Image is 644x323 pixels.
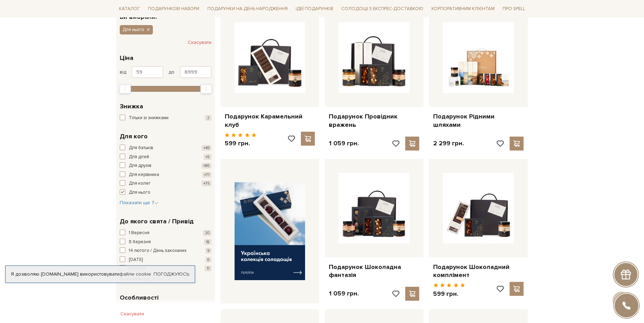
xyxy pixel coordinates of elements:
[433,113,524,129] a: Подарунок Рідними шляхами
[203,230,212,236] span: 20
[129,115,169,122] span: Тільки зі знижками
[205,3,290,14] span: Подарунки на День народження
[154,271,189,277] a: Погоджуюсь
[169,69,175,75] span: до
[120,115,212,122] button: Тільки зі знижками 2
[129,162,151,169] span: Для друзів
[120,239,212,246] button: 8 березня 18
[129,171,159,178] span: Для керівника
[329,290,359,298] p: 1 059 грн.
[129,247,186,254] span: 14 лютого / День закоханих
[120,154,212,161] button: Для дітей +5
[235,182,305,280] img: banner
[180,66,212,78] input: Ціна
[433,139,464,147] p: 2 299 грн.
[120,293,158,302] span: Особливості
[429,3,497,15] a: Корпоративним клієнтам
[205,115,212,121] span: 2
[205,266,212,271] span: 11
[225,139,257,147] p: 599 грн.
[500,3,528,14] span: Про Spell
[201,180,212,186] span: +75
[6,271,195,277] div: Я дозволяю [DOMAIN_NAME] використовувати
[225,113,315,129] a: Подарунок Карамельний клуб
[116,308,148,320] button: Скасувати
[119,84,131,94] div: Min
[132,66,163,78] input: Ціна
[120,199,158,206] button: Показати ще 7
[129,145,153,152] span: Для батьків
[120,230,212,237] button: 1 Вересня 20
[129,180,151,187] span: Для колег
[205,257,212,263] span: 6
[120,162,212,169] button: Для друзів +86
[129,256,143,263] span: [DATE]
[329,263,419,279] a: Подарунок Шоколадна фантазія
[120,256,212,263] button: [DATE] 6
[293,3,336,14] span: Ідеї подарунків
[203,154,212,160] span: +5
[116,3,143,14] span: Каталог
[145,3,202,14] span: Подарункові набори
[329,113,419,129] a: Подарунок Провідник вражень
[120,102,143,111] span: Знижка
[120,247,212,254] button: 14 лютого / День закоханих 9
[120,171,212,178] button: Для керівника +71
[120,69,126,75] span: від
[329,139,359,147] p: 1 059 грн.
[129,154,149,161] span: Для дітей
[120,189,212,196] button: Для нього
[205,248,212,254] span: 9
[433,290,465,298] p: 599 грн.
[120,25,153,34] button: Для нього
[119,271,151,277] a: файли cookie
[339,3,426,15] a: Солодощі з експрес-доставкою
[204,239,212,245] span: 18
[129,230,149,237] span: 1 Вересня
[201,145,212,151] span: +49
[433,263,524,279] a: Подарунок Шоколадний комплімент
[129,189,150,196] span: Для нього
[200,84,212,94] div: Max
[202,172,212,178] span: +71
[120,217,194,226] span: До якого свята / Привід
[120,145,212,152] button: Для батьків +49
[201,163,212,169] span: +86
[120,200,158,206] span: Показати ще 7
[123,26,144,33] span: Для нього
[120,53,133,63] span: Ціна
[120,180,212,187] button: Для колег +75
[129,239,151,246] span: 8 березня
[120,132,148,141] span: Для кого
[188,37,212,48] button: Скасувати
